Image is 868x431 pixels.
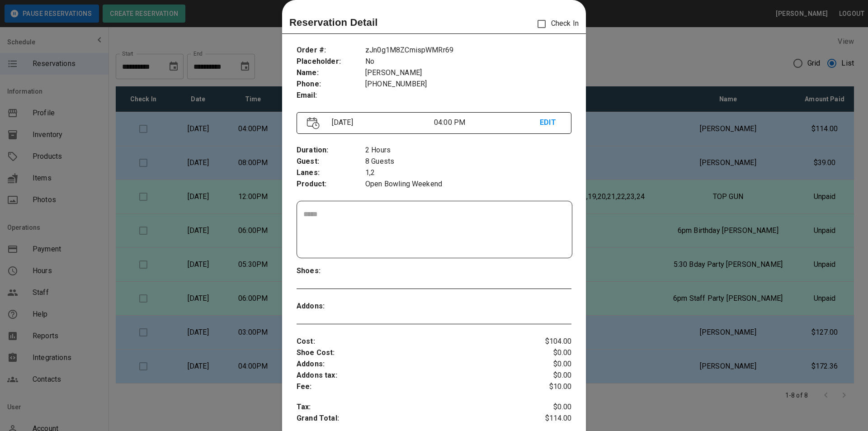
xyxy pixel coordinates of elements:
p: Placeholder : [297,56,365,67]
p: $10.00 [526,381,571,393]
p: No [365,56,571,67]
p: 2 Hours [365,145,571,156]
p: Lanes : [297,167,365,179]
p: Order # : [297,45,365,56]
p: Email : [297,90,365,101]
p: Phone : [297,79,365,90]
p: $0.00 [526,402,571,413]
p: Shoe Cost : [297,347,526,359]
p: Guest : [297,156,365,167]
p: Cost : [297,336,526,347]
p: Fee : [297,381,526,393]
p: Shoes : [297,265,365,277]
p: Grand Total : [297,413,526,426]
p: Open Bowling Weekend [365,179,571,190]
p: $0.00 [526,347,571,359]
p: 8 Guests [365,156,571,167]
p: Duration : [297,145,365,156]
p: $104.00 [526,336,571,347]
img: Vector [307,117,320,129]
p: $0.00 [526,370,571,381]
p: Name : [297,67,365,79]
p: 1,2 [365,167,571,179]
p: 04:00 PM [434,117,540,128]
p: zJn0g1M8ZCmispWMRr69 [365,45,571,56]
p: [PHONE_NUMBER] [365,79,571,90]
p: [DATE] [328,117,434,128]
p: Check In [532,14,579,33]
p: [PERSON_NAME] [365,67,571,79]
p: Product : [297,179,365,190]
p: Reservation Detail [289,15,378,30]
p: $114.00 [526,413,571,426]
p: Addons : [297,301,365,312]
p: Addons : [297,359,526,370]
p: EDIT [540,117,561,128]
p: $0.00 [526,359,571,370]
p: Tax : [297,402,526,413]
p: Addons tax : [297,370,526,381]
